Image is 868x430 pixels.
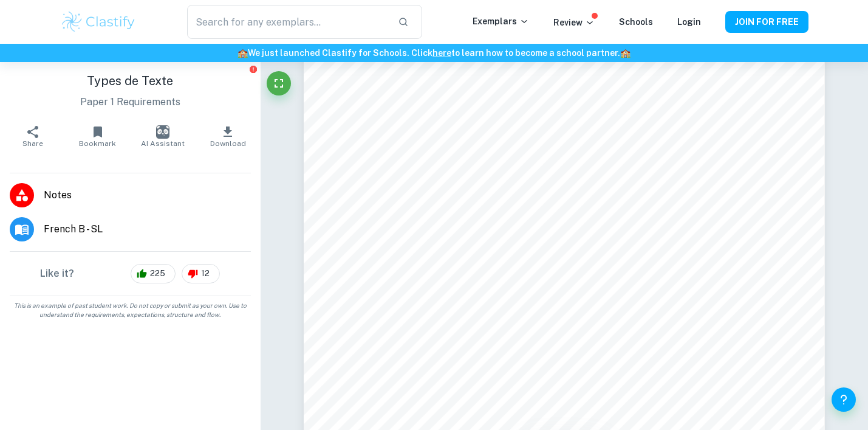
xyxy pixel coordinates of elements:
span: Download [210,139,246,148]
button: Report issue [249,64,258,74]
p: Review [553,16,595,29]
span: This is an example of past student work. Do not copy or submit as your own. Use to understand the... [5,301,256,319]
a: here [432,48,451,58]
a: Login [677,17,701,27]
button: Fullscreen [267,71,291,95]
span: 12 [194,268,216,280]
button: Help and Feedback [832,387,856,412]
a: Schools [619,17,653,27]
h6: We just launched Clastify for Schools. Click to learn how to become a school partner. [2,46,866,60]
button: Bookmark [65,119,130,153]
input: Search for any exemplars... [187,5,388,39]
img: AI Assistant [156,125,169,139]
span: Share [22,139,43,148]
button: AI Assistant [130,119,195,153]
img: Clastify logo [60,10,137,34]
p: Exemplars [473,15,529,28]
p: Paper 1 Requirements [10,95,251,109]
span: Notes [44,188,251,203]
button: Download [196,119,261,153]
span: 225 [143,268,172,280]
div: 12 [182,264,220,283]
span: French B - SL [44,222,251,237]
span: 🏫 [620,48,630,58]
button: JOIN FOR FREE [725,11,808,33]
span: AI Assistant [141,139,185,148]
div: 225 [131,264,176,283]
span: 🏫 [238,48,248,58]
h6: Like it? [40,266,74,281]
span: Bookmark [79,139,116,148]
h1: Types de Texte [10,72,251,90]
